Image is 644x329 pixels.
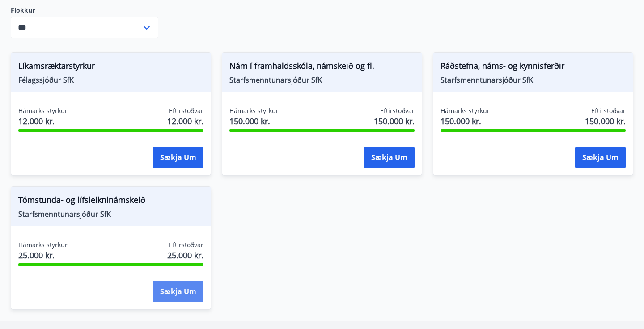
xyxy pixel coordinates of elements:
[153,147,203,168] button: Sækja um
[575,147,626,168] button: Sækja um
[380,106,415,115] span: Eftirstöðvar
[229,115,279,127] span: 150.000 kr.
[18,106,68,115] span: Hámarks styrkur
[18,240,68,249] span: Hámarks styrkur
[18,75,203,85] span: Félagssjóður SfK
[153,281,203,302] button: Sækja um
[167,249,203,261] span: 25.000 kr.
[18,209,203,219] span: Starfsmenntunarsjóður SfK
[18,60,203,75] span: Líkamsræktarstyrkur
[441,106,490,115] span: Hámarks styrkur
[169,240,203,249] span: Eftirstöðvar
[18,194,203,209] span: Tómstunda- og lífsleikninámskeið
[11,6,158,15] label: Flokkur
[229,75,415,85] span: Starfsmenntunarsjóður SfK
[229,60,415,75] span: Nám í framhaldsskóla, námskeið og fl.
[18,115,68,127] span: 12.000 kr.
[441,115,490,127] span: 150.000 kr.
[591,106,626,115] span: Eftirstöðvar
[364,147,415,168] button: Sækja um
[441,75,626,85] span: Starfsmenntunarsjóður SfK
[441,60,626,75] span: Ráðstefna, náms- og kynnisferðir
[18,249,68,261] span: 25.000 kr.
[229,106,279,115] span: Hámarks styrkur
[374,115,415,127] span: 150.000 kr.
[169,106,203,115] span: Eftirstöðvar
[167,115,203,127] span: 12.000 kr.
[585,115,626,127] span: 150.000 kr.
